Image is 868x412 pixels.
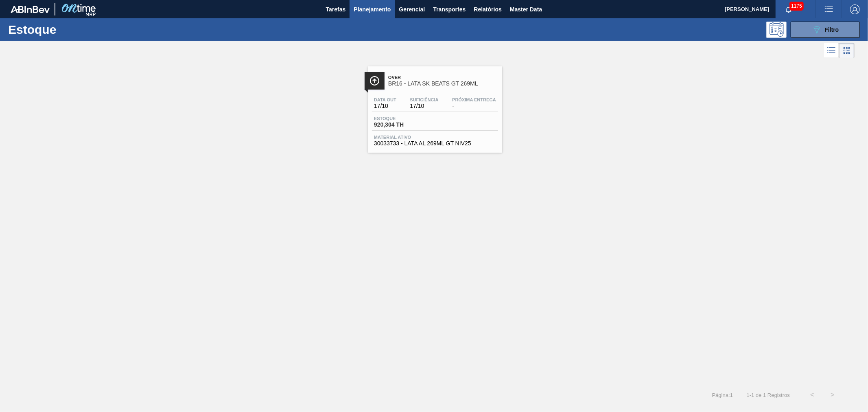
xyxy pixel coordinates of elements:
[374,140,496,147] span: 30033733 - LATA AL 269ML GT NIV25
[374,116,431,121] span: Estoque
[452,97,496,102] span: Próxima Entrega
[399,4,425,14] span: Gerencial
[11,6,50,13] img: TNhmsLtSVTkK8tSr43FrP2fwEKptu5GPRR3wAAAABJRU5ErkJggg==
[850,4,860,14] img: Logout
[766,22,787,38] div: Pogramando: nenhum usuário selecionado
[745,392,790,398] span: 1 - 1 de 1 Registros
[374,122,431,128] span: 920,304 TH
[802,385,822,405] button: <
[825,26,839,33] span: Filtro
[824,43,839,58] div: Visão em Lista
[839,43,855,58] div: Visão em Cards
[776,4,802,15] button: Notificações
[712,392,733,398] span: Página : 1
[822,385,843,405] button: >
[474,4,501,14] span: Relatórios
[789,2,804,11] span: 1175
[791,22,860,38] button: Filtro
[374,103,396,109] span: 17/10
[362,60,506,153] a: ÍconeOverBR16 - LATA SK BEATS GT 269MLData out17/10Suficiência17/10Próxima Entrega-Estoque920,304...
[410,97,438,102] span: Suficiência
[354,4,391,14] span: Planejamento
[388,81,498,87] span: BR16 - LATA SK BEATS GT 269ML
[388,75,498,80] span: Over
[824,4,834,14] img: userActions
[410,103,438,109] span: 17/10
[433,4,466,14] span: Transportes
[370,76,380,86] img: Ícone
[510,4,542,14] span: Master Data
[452,103,496,109] span: -
[374,97,396,102] span: Data out
[8,25,132,34] h1: Estoque
[374,135,496,140] span: Material ativo
[326,4,346,14] span: Tarefas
